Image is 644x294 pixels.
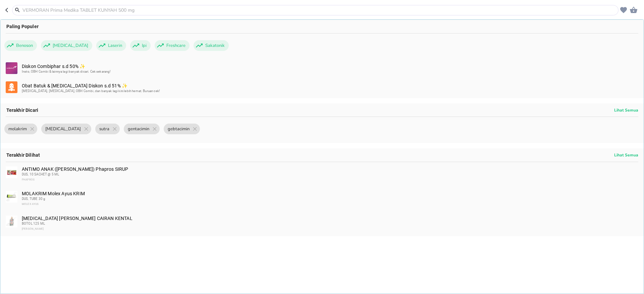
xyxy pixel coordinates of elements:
[104,40,126,51] span: Laserin
[6,62,17,74] img: 7d61cdf7-11f2-4e42-80ba-7b4e2ad80231.svg
[130,40,151,51] div: Ipi
[194,40,229,51] div: Sakatonik
[155,40,190,51] div: Freshcare
[22,7,617,14] input: VERMORAN Prima Medika TABLET KUNYAH 500 mg
[164,124,200,134] div: gebtacimin
[22,89,160,93] span: [MEDICAL_DATA], [MEDICAL_DATA], OBH Combi, dan banyak lagi kini lebih hemat. Buruan cek!
[49,40,92,51] span: [MEDICAL_DATA]
[4,124,31,134] span: molakrim
[22,172,59,176] span: DUS, 10 SACHET @ 5 ML
[96,40,126,51] div: Laserin
[12,40,37,51] span: Benoson
[22,203,39,206] span: MOLEX AYUS
[22,197,45,201] span: DUS, TUBE 30 g
[138,40,151,51] span: Ipi
[614,152,638,158] p: Lihat Semua
[22,64,638,74] div: Diskon Combiphar s.d 50% ✨
[0,20,644,33] div: Paling Populer
[4,40,37,51] div: Benoson
[162,40,190,51] span: Freshcare
[6,81,17,93] img: bf3c15e8-4dfe-463f-b651-92c7aa8c02bc.svg
[41,124,85,134] span: [MEDICAL_DATA]
[164,124,194,134] span: gebtacimin
[95,124,113,134] span: sutra
[22,216,638,232] div: [MEDICAL_DATA] [PERSON_NAME] CAIRAN KENTAL
[22,166,638,182] div: ANTIMO ANAK ([PERSON_NAME]) Phapros SIRUP
[41,124,91,134] div: [MEDICAL_DATA]
[4,124,37,134] div: molakrim
[201,40,229,51] span: Sakatonik
[124,124,160,134] div: gentacimin
[22,83,638,94] div: Obat Batuk & [MEDICAL_DATA] Diskon s.d 51% ✨
[124,124,153,134] span: gentacimin
[614,107,638,113] p: Lihat Semua
[22,178,35,181] span: PHAPROS
[0,148,644,162] div: Terakhir Dilihat
[22,227,44,230] span: [PERSON_NAME]
[95,124,120,134] div: sutra
[0,103,644,117] div: Terakhir Dicari
[41,40,92,51] div: [MEDICAL_DATA]
[22,191,638,207] div: MOLAKRIM Molex Ayus KRIM
[22,222,45,225] span: BOTOL 125 ML
[22,70,111,73] span: Insto, OBH Combi & lainnya lagi banyak dicari. Cek sekarang!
